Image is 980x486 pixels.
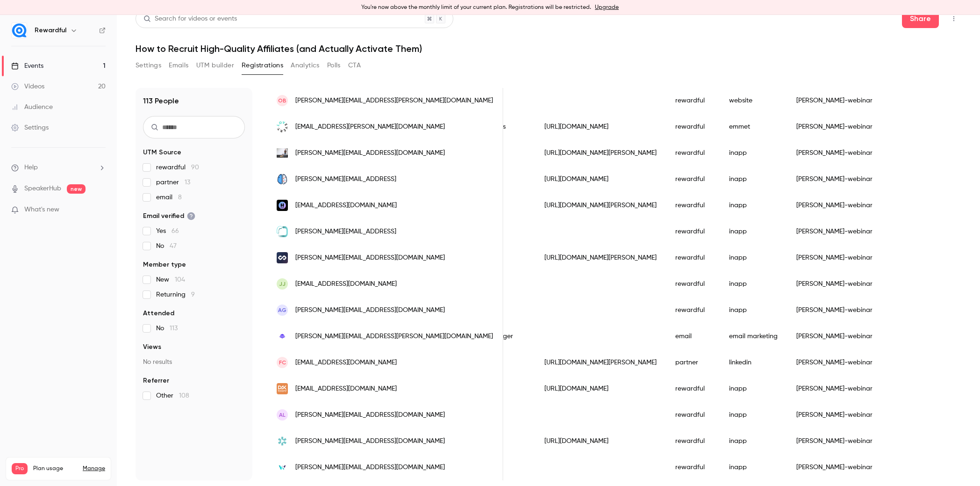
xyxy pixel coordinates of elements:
span: Referrer [143,376,169,385]
div: inapp [720,271,787,297]
img: originality.ai [277,174,288,185]
span: What's new [24,205,59,215]
iframe: Noticeable Trigger [94,206,106,214]
div: email [666,323,720,349]
img: Rewardful [12,23,27,38]
div: [PERSON_NAME]-webinar [787,87,882,114]
div: [URL][DOMAIN_NAME] [535,376,666,402]
div: rewardful [666,376,720,402]
div: linkedin [720,349,787,376]
div: [URL][DOMAIN_NAME][PERSON_NAME] [535,140,666,166]
div: [PERSON_NAME]-webinar [787,376,882,402]
img: wooskill.com [277,462,288,473]
img: moovd.nl [277,435,288,447]
span: Help [24,163,38,173]
div: partner [666,349,720,376]
span: [EMAIL_ADDRESS][DOMAIN_NAME] [295,384,397,394]
button: Settings [136,58,161,73]
div: Audience [11,102,53,112]
div: Events [11,61,43,71]
span: [PERSON_NAME][EMAIL_ADDRESS][DOMAIN_NAME] [295,463,445,472]
div: [URL][DOMAIN_NAME] [535,166,666,192]
button: Emails [169,58,188,73]
a: Upgrade [595,4,619,11]
span: [EMAIL_ADDRESS][PERSON_NAME][DOMAIN_NAME] [295,122,445,132]
button: Registrations [242,58,283,73]
span: Email verified [143,211,195,221]
h1: 113 People [143,95,179,107]
div: rewardful [666,218,720,245]
span: Pro [12,463,28,474]
div: [URL][DOMAIN_NAME][PERSON_NAME] [535,192,666,218]
div: Settings [11,123,49,132]
div: inapp [720,297,787,323]
span: [PERSON_NAME][EMAIL_ADDRESS] [295,174,396,184]
div: inapp [720,454,787,480]
span: [PERSON_NAME][EMAIL_ADDRESS] [295,227,396,237]
span: UTM Source [143,148,181,157]
span: partner [156,178,190,187]
h6: Rewardful [35,26,66,35]
button: Polls [327,58,341,73]
div: rewardful [666,402,720,428]
img: headliner.app [277,200,288,211]
p: No results [143,357,245,367]
div: [PERSON_NAME]-webinar [787,140,882,166]
div: rewardful [666,297,720,323]
div: [URL][DOMAIN_NAME][PERSON_NAME] [535,245,666,271]
img: leadpages.com [277,331,288,342]
span: 90 [191,164,199,171]
span: New [156,275,185,284]
div: Search for videos or events [143,14,237,24]
span: [PERSON_NAME][EMAIL_ADDRESS][DOMAIN_NAME] [295,253,445,263]
button: UTM builder [196,58,234,73]
button: CTA [348,58,361,73]
span: [EMAIL_ADDRESS][DOMAIN_NAME] [295,358,397,368]
div: [PERSON_NAME]-webinar [787,428,882,454]
span: JJ [279,280,286,288]
div: rewardful [666,114,720,140]
div: rewardful [666,271,720,297]
div: emmet [720,114,787,140]
div: inapp [720,218,787,245]
span: 108 [179,392,189,399]
div: rewardful [666,454,720,480]
span: Returning [156,290,195,299]
span: [PERSON_NAME][EMAIL_ADDRESS][PERSON_NAME][DOMAIN_NAME] [295,332,493,341]
div: rewardful [666,245,720,271]
span: 113 [170,325,178,332]
span: Views [143,342,161,352]
span: 104 [175,276,185,283]
span: 47 [170,243,177,249]
div: rewardful [666,166,720,192]
span: [EMAIL_ADDRESS][DOMAIN_NAME] [295,279,397,289]
div: [PERSON_NAME]-webinar [787,166,882,192]
div: inapp [720,428,787,454]
section: facet-groups [143,148,245,400]
div: [URL][DOMAIN_NAME][PERSON_NAME] [535,349,666,376]
div: [PERSON_NAME]-webinar [787,218,882,245]
div: [URL][DOMAIN_NAME] [535,428,666,454]
a: Manage [83,465,105,472]
h1: How to Recruit High-Quality Affiliates (and Actually Activate Them) [136,43,961,54]
span: email [156,193,182,202]
img: lovevery.com [277,121,288,132]
span: Member type [143,260,186,269]
span: new [67,184,86,194]
span: [PERSON_NAME][EMAIL_ADDRESS][PERSON_NAME][DOMAIN_NAME] [295,96,493,106]
span: 9 [191,291,195,298]
span: No [156,241,177,251]
div: [PERSON_NAME]-webinar [787,192,882,218]
div: inapp [720,245,787,271]
span: AL [279,411,286,419]
span: 13 [185,179,190,186]
div: rewardful [666,192,720,218]
img: joincarbon.com [277,252,288,263]
div: rewardful [666,428,720,454]
div: [PERSON_NAME]-webinar [787,114,882,140]
button: Share [902,9,939,28]
span: 8 [178,194,182,201]
div: rewardful [666,87,720,114]
div: inapp [720,376,787,402]
div: email marketing [720,323,787,349]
